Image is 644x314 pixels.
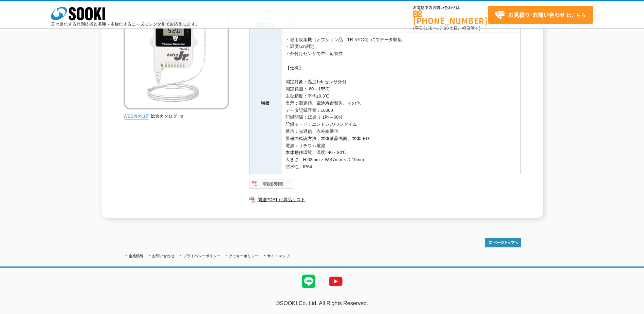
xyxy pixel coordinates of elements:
img: 小型データロガー おんどとりTR-52i [124,4,229,109]
span: はこちら [495,10,586,20]
a: サイトマップ [267,254,290,258]
a: 総合カタログ [151,114,184,119]
td: ・専用収集機（オプション品：TR-57DCi）にてデータ収集 ・温度1ch測定 ・外付けセンサで早い応答性 【仕様】 測定対象：温度1ch センサ外付 測定範囲：-60～155℃ 主な精度：平均... [282,33,520,174]
span: (平日 ～ 土日、祝日除く) [413,25,480,31]
a: 関連PDF1 付属品リスト [249,195,521,204]
a: クッキーポリシー [229,254,259,258]
a: お見積り･お問い合わせはこちら [488,6,593,24]
strong: お見積り･お問い合わせ [508,11,565,19]
a: [PHONE_NUMBER] [413,11,488,24]
a: 取扱説明書 [249,183,294,188]
img: LINE [295,268,322,295]
img: 取扱説明書 [249,178,294,189]
img: webカタログ [124,113,149,120]
span: 17:30 [437,25,449,31]
span: 8:50 [423,25,433,31]
img: YouTube [322,268,349,295]
span: お電話でのお問い合わせは [413,6,488,10]
a: テストMail [618,307,644,313]
a: プライバシーポリシー [183,254,220,258]
th: 特長 [249,33,282,174]
a: お問い合わせ [152,254,174,258]
img: トップページへ [485,238,521,247]
a: 企業情報 [129,254,144,258]
p: 日々進化する計測技術と多種・多様化するニーズにレンタルでお応えします。 [51,22,200,26]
